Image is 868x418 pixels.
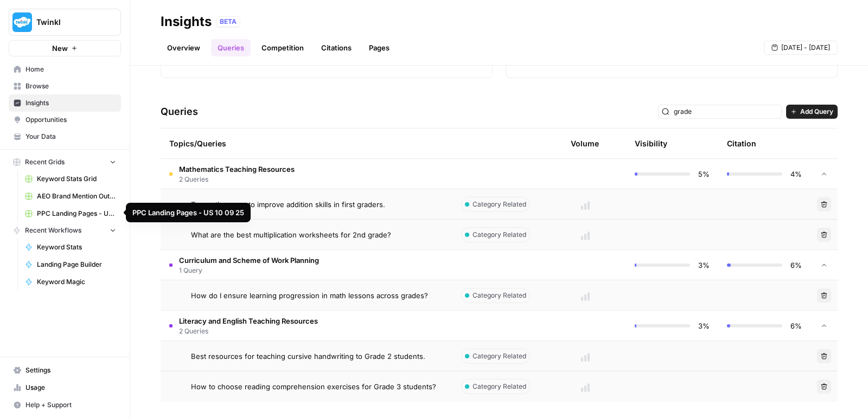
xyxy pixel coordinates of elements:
a: Settings [9,362,121,379]
span: Home [25,65,116,74]
span: Settings [25,365,116,375]
span: Landing Page Builder [37,260,116,269]
span: 2 Queries [179,175,295,184]
span: How to choose reading comprehension exercises for Grade 3 students? [191,381,436,392]
span: Mathematics Teaching Resources [179,164,295,175]
span: Keyword Magic [37,277,116,287]
span: Twinkl [36,17,102,28]
span: Category Related [473,351,526,361]
h3: Queries [161,104,198,119]
span: Add Query [800,107,833,117]
span: Recent Grids [25,157,65,167]
a: Browse [9,78,121,95]
div: Visibility [635,138,667,149]
span: 5% [697,169,710,179]
button: New [9,40,121,56]
span: [DATE] - [DATE] [781,43,830,53]
button: [DATE] - [DATE] [764,41,838,55]
div: PPC Landing Pages - US 10 09 25 [132,207,244,218]
span: What are the best multiplication worksheets for 2nd grade? [191,229,391,240]
span: New [52,43,68,54]
span: Best resources for teaching cursive handwriting to Grade 2 students. [191,351,425,362]
span: How do I ensure learning progression in math lessons across grades? [191,290,428,301]
a: Your Data [9,128,121,145]
span: 6% [789,320,802,331]
span: Category Related [473,382,526,391]
a: Keyword Stats Grid [20,170,121,188]
span: 2 Queries [179,326,318,336]
span: Category Related [473,200,526,209]
span: Curriculum and Scheme of Work Planning [179,255,319,266]
span: Category Related [473,230,526,240]
button: Workspace: Twinkl [9,9,121,36]
a: Insights [9,94,121,112]
div: BETA [216,16,240,27]
span: Recent Workflows [25,226,81,235]
span: Top math games to improve addition skills in first graders. [191,199,385,210]
span: PPC Landing Pages - US 10 09 25 [37,209,116,218]
div: Insights [161,13,212,30]
span: Keyword Stats [37,242,116,252]
span: 1 Query [179,266,319,275]
a: AEO Brand Mention Outreach [20,188,121,205]
a: Keyword Magic [20,273,121,291]
a: Competition [255,39,310,56]
a: Citations [315,39,358,56]
a: Pages [362,39,396,56]
a: Opportunities [9,111,121,128]
span: Literacy and English Teaching Resources [179,316,318,326]
button: Help + Support [9,396,121,414]
span: Volume [571,138,599,149]
img: Twinkl Logo [12,12,32,32]
span: Usage [25,383,116,393]
span: Browse [25,81,116,91]
div: Topics/Queries [169,128,444,158]
span: 3% [697,260,710,271]
a: Keyword Stats [20,239,121,256]
span: Your Data [25,132,116,142]
a: PPC Landing Pages - US 10 09 25 [20,205,121,222]
button: Recent Workflows [9,222,121,239]
span: 3% [697,320,710,331]
span: Help + Support [25,400,116,410]
a: Landing Page Builder [20,256,121,273]
a: Home [9,61,121,78]
span: 4% [789,169,802,179]
a: Usage [9,379,121,396]
div: Citation [727,128,756,158]
span: Category Related [473,291,526,300]
button: Recent Grids [9,154,121,170]
span: Insights [25,98,116,108]
span: Opportunities [25,115,116,125]
input: Search Queries [674,106,778,117]
span: AEO Brand Mention Outreach [37,191,116,201]
span: Keyword Stats Grid [37,174,116,184]
button: Add Query [786,105,838,119]
a: Overview [161,39,207,56]
a: Queries [211,39,251,56]
span: 6% [789,260,802,271]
